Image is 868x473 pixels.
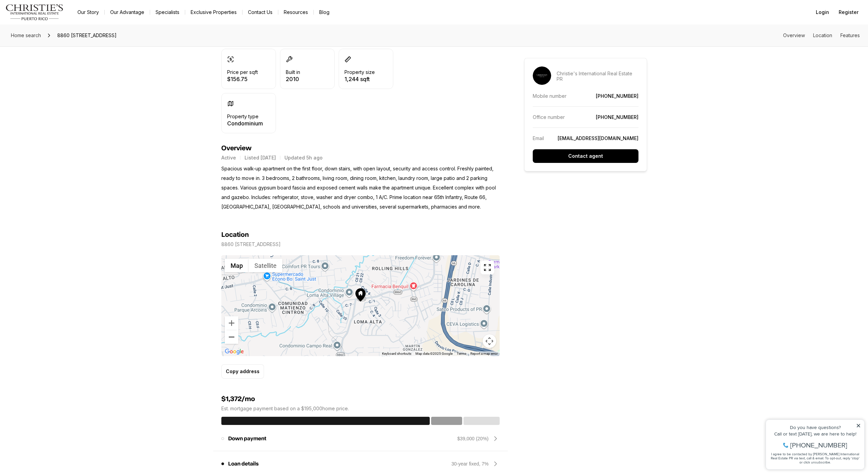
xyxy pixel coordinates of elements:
p: Listed [DATE] [245,155,276,161]
a: Skip to: Features [840,32,860,38]
div: Call or text [DATE], we are here to help! [7,22,99,27]
p: $156.75 [227,76,258,82]
img: logo [5,4,64,20]
a: Exclusive Properties [185,7,242,17]
p: Copy address [226,369,260,374]
p: Property type [227,114,259,119]
a: Our Story [72,7,104,17]
p: Property size [344,70,375,75]
a: [PHONE_NUMBER] [596,114,638,120]
a: Skip to: Location [813,32,832,38]
span: Map data ©2025 Google [415,352,453,355]
a: Terms [457,352,466,355]
p: Email [533,135,544,141]
span: Register [839,10,858,15]
p: Contact agent [568,153,603,159]
p: Spacious walk-up apartment on the first floor, down stairs, with open layout, security and access... [221,164,500,212]
a: Home search [8,30,44,41]
h4: Overview [221,144,500,152]
a: Open this area in Google Maps (opens a new window) [223,347,246,356]
a: Resources [278,7,313,17]
a: [EMAIL_ADDRESS][DOMAIN_NAME] [558,135,638,141]
p: 8860 [STREET_ADDRESS] [221,242,281,247]
button: Zoom in [225,316,238,330]
button: Login [812,5,833,19]
span: I agree to be contacted by [PERSON_NAME] International Real Estate PR via text, call & email. To ... [9,42,97,55]
p: Price per sqft [227,70,258,75]
button: Show satellite imagery [249,259,282,272]
a: Our Advantage [105,7,150,17]
p: Built in [286,70,300,75]
div: Loan details30-year fixed, 7% [221,456,500,472]
button: Copy address [221,364,264,379]
p: Updated 5h ago [284,155,323,161]
button: Map camera controls [483,334,496,348]
a: Report a map error [470,352,498,355]
button: Register [835,5,863,19]
button: Zoom out [225,330,238,344]
h4: $1,372/mo [221,395,500,403]
button: Show street map [225,259,249,272]
a: Skip to: Overview [783,32,805,38]
p: 1,244 sqft [344,76,375,82]
p: Est. mortgage payment based on a $195,000 home price. [221,406,500,411]
span: Login [816,10,829,15]
a: Blog [314,7,335,17]
p: Active [221,155,236,161]
div: 30-year fixed, 7% [452,460,489,467]
span: Home search [11,32,41,38]
h4: Location [221,231,249,239]
p: Mobile number [533,93,567,99]
p: 2010 [286,76,300,82]
a: Specialists [150,7,185,17]
button: Keyboard shortcuts [382,351,411,356]
button: Contact agent [533,149,638,163]
div: Down payment$39,000 (20%) [221,430,500,447]
p: Condominium [227,121,263,126]
span: [PHONE_NUMBER] [28,32,85,39]
img: Google [223,347,246,356]
p: Down payment [228,436,266,441]
span: 8860 [STREET_ADDRESS] [55,30,119,41]
div: $39,000 (20%) [457,435,489,442]
div: Do you have questions? [7,15,99,20]
nav: Page section menu [783,33,860,38]
p: Office number [533,114,565,120]
a: [PHONE_NUMBER] [596,93,638,99]
button: Contact Us [242,7,278,17]
p: Loan details [228,461,259,467]
p: Christie's International Real Estate PR [557,71,638,82]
